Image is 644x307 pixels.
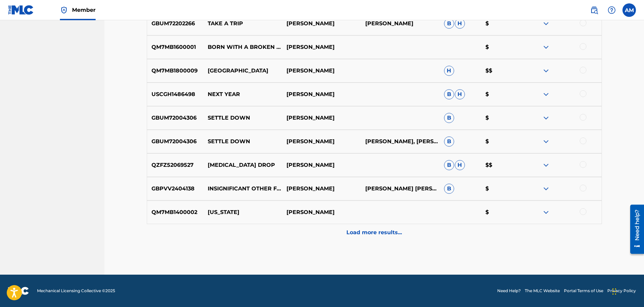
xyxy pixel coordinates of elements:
[72,6,96,14] span: Member
[346,228,402,237] p: Load more results...
[361,137,440,146] p: [PERSON_NAME], [PERSON_NAME]
[497,288,521,294] a: Need Help?
[147,114,204,122] p: GBUM72004306
[147,67,204,75] p: QM7MB1800009
[147,208,204,216] p: QM7MB1400002
[481,20,523,28] p: $
[525,288,560,294] a: The MLC Website
[610,275,644,307] iframe: Chat Widget
[8,287,29,295] img: logo
[147,137,204,146] p: GBUM72004306
[444,89,454,99] span: B
[203,67,282,75] p: [GEOGRAPHIC_DATA]
[481,161,523,169] p: $$
[542,67,550,75] img: expand
[481,208,523,216] p: $
[203,114,282,122] p: SETTLE DOWN
[37,288,115,294] span: Mechanical Licensing Collective © 2025
[481,137,523,146] p: $
[587,3,601,17] a: Public Search
[444,160,454,170] span: B
[282,90,361,98] p: [PERSON_NAME]
[282,137,361,146] p: [PERSON_NAME]
[542,114,550,122] img: expand
[203,185,282,193] p: INSIGNIFICANT OTHER FEAT. [PERSON_NAME] AND [PERSON_NAME]
[203,43,282,51] p: BORN WITH A BROKEN HEART
[607,288,636,294] a: Privacy Policy
[455,160,465,170] span: H
[542,90,550,98] img: expand
[147,90,204,98] p: USCGH1486498
[282,208,361,216] p: [PERSON_NAME]
[444,66,454,76] span: H
[455,89,465,99] span: H
[612,281,616,302] div: Drag
[282,185,361,193] p: [PERSON_NAME]
[542,161,550,169] img: expand
[60,6,68,14] img: Top Rightsholder
[622,3,636,17] div: User Menu
[203,208,282,216] p: [US_STATE]
[444,113,454,123] span: B
[605,3,618,17] div: Help
[282,43,361,51] p: [PERSON_NAME]
[8,5,34,15] img: MLC Logo
[481,67,523,75] p: $$
[282,67,361,75] p: [PERSON_NAME]
[542,185,550,193] img: expand
[444,19,454,29] span: B
[625,202,644,256] iframe: Resource Center
[590,6,598,14] img: search
[361,20,440,28] p: [PERSON_NAME]
[481,43,523,51] p: $
[542,43,550,51] img: expand
[608,6,616,14] img: help
[455,19,465,29] span: H
[564,288,603,294] a: Portal Terms of Use
[147,161,204,169] p: QZFZ52069527
[542,208,550,216] img: expand
[203,137,282,146] p: SETTLE DOWN
[203,161,282,169] p: [MEDICAL_DATA] DROP
[444,184,454,194] span: B
[282,114,361,122] p: [PERSON_NAME]
[203,20,282,28] p: TAKE A TRIP
[147,185,204,193] p: GBPVV2404138
[481,114,523,122] p: $
[444,136,454,147] span: B
[203,90,282,98] p: NEXT YEAR
[361,185,440,193] p: [PERSON_NAME] [PERSON_NAME] [PERSON_NAME]
[282,20,361,28] p: [PERSON_NAME]
[481,90,523,98] p: $
[147,20,204,28] p: GBUM72202266
[481,185,523,193] p: $
[542,20,550,28] img: expand
[282,161,361,169] p: [PERSON_NAME]
[147,43,204,51] p: QM7MB1600001
[542,137,550,146] img: expand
